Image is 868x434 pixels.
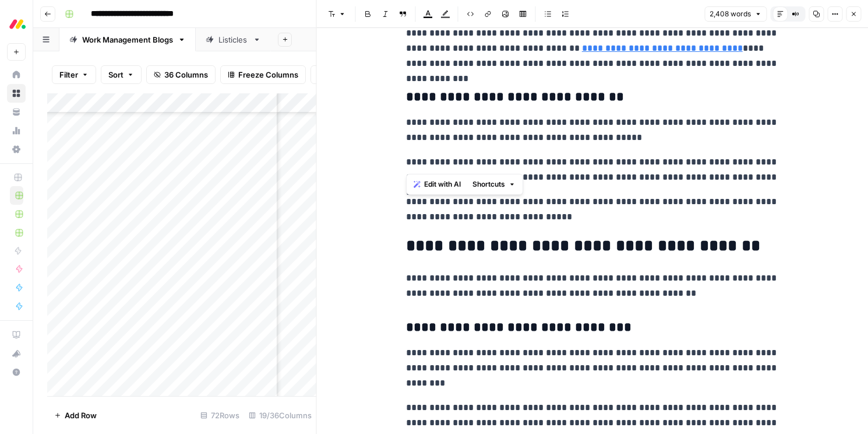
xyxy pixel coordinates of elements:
[164,69,208,80] span: 36 Columns
[59,69,78,80] span: Filter
[7,65,26,84] a: Home
[196,28,271,51] a: Listicles
[238,69,298,80] span: Freeze Columns
[244,406,316,425] div: 19/36 Columns
[7,344,26,363] button: What's new?
[8,345,25,362] div: What's new?
[65,409,97,421] span: Add Row
[7,13,28,34] img: Monday.com Logo
[146,65,216,84] button: 36 Columns
[47,406,104,425] button: Add Row
[468,177,520,192] button: Shortcuts
[472,179,505,190] span: Shortcuts
[7,121,26,140] a: Usage
[7,140,26,159] a: Settings
[7,325,26,344] a: AirOps Academy
[59,28,196,51] a: Work Management Blogs
[218,34,248,45] div: Listicles
[710,9,751,19] span: 2,408 words
[424,179,461,190] span: Edit with AI
[704,6,767,22] button: 2,408 words
[409,177,465,192] button: Edit with AI
[7,103,26,121] a: Your Data
[196,406,244,425] div: 72 Rows
[7,363,26,381] button: Help + Support
[82,34,173,45] div: Work Management Blogs
[108,69,124,80] span: Sort
[220,65,306,84] button: Freeze Columns
[7,9,26,38] button: Workspace: Monday.com
[52,65,96,84] button: Filter
[101,65,142,84] button: Sort
[7,84,26,103] a: Browse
